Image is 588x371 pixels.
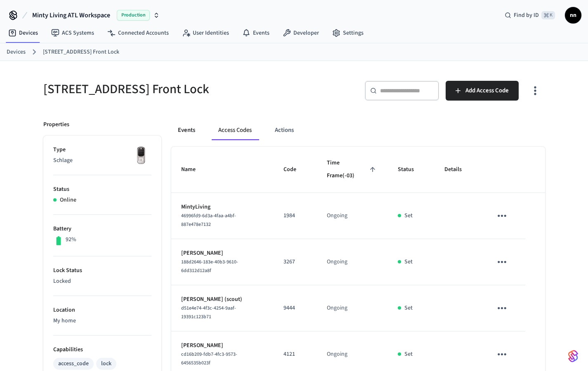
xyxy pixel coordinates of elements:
[181,258,238,274] span: 188d2646-183e-40b3-9610-6dd312d12a8f
[181,305,236,320] span: d51e4e74-4f3c-4254-9aaf-19391c123b71
[236,26,276,40] a: Events
[326,26,370,40] a: Settings
[175,26,236,40] a: User Identities
[317,239,388,285] td: Ongoing
[53,156,151,165] p: Schlage
[268,120,300,140] button: Actions
[181,341,264,350] p: [PERSON_NAME]
[53,225,151,233] p: Battery
[53,317,151,325] p: My home
[181,163,206,176] span: Name
[131,146,151,166] img: Yale Assure Touchscreen Wifi Smart Lock, Satin Nickel, Front
[283,304,307,312] p: 9444
[53,345,151,354] p: Capabilities
[101,26,175,40] a: Connected Accounts
[66,235,76,244] p: 92%
[101,359,111,368] div: lock
[283,211,307,220] p: 1984
[171,120,202,140] button: Events
[398,163,425,176] span: Status
[498,8,562,23] div: Find by ID⌘ K
[465,85,509,96] span: Add Access Code
[404,350,413,359] p: Set
[514,11,539,19] span: Find by ID
[568,350,578,363] img: SeamLogoGradient.69752ec5.svg
[60,196,76,204] p: Online
[58,359,89,368] div: access_code
[327,157,378,183] span: Time Frame(-03)
[317,285,388,331] td: Ongoing
[43,81,289,98] h5: [STREET_ADDRESS] Front Lock
[117,10,150,21] span: Production
[565,7,581,23] button: nn
[181,295,264,304] p: [PERSON_NAME] (scout)
[53,146,151,154] p: Type
[212,120,258,140] button: Access Codes
[283,350,307,359] p: 4121
[404,258,413,266] p: Set
[7,48,26,56] a: Devices
[181,203,264,211] p: MintyLiving
[43,48,119,56] a: [STREET_ADDRESS] Front Lock
[404,304,413,312] p: Set
[404,211,413,220] p: Set
[2,26,45,40] a: Devices
[32,10,110,20] span: Minty Living ATL Workspace
[43,120,69,129] p: Properties
[181,351,237,366] span: cd16b209-fdb7-4fc3-9573-6456535b023f
[566,8,581,23] span: nn
[53,277,151,286] p: Locked
[541,11,555,19] span: ⌘ K
[276,26,326,40] a: Developer
[283,258,307,266] p: 3267
[171,120,545,140] div: ant example
[45,26,101,40] a: ACS Systems
[53,185,151,194] p: Status
[53,306,151,315] p: Location
[53,266,151,275] p: Lock Status
[181,212,236,228] span: 46996fd9-6d3a-4faa-a4bf-887e478e7132
[317,193,388,239] td: Ongoing
[446,81,519,101] button: Add Access Code
[181,249,264,258] p: [PERSON_NAME]
[444,163,472,176] span: Details
[283,163,307,176] span: Code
